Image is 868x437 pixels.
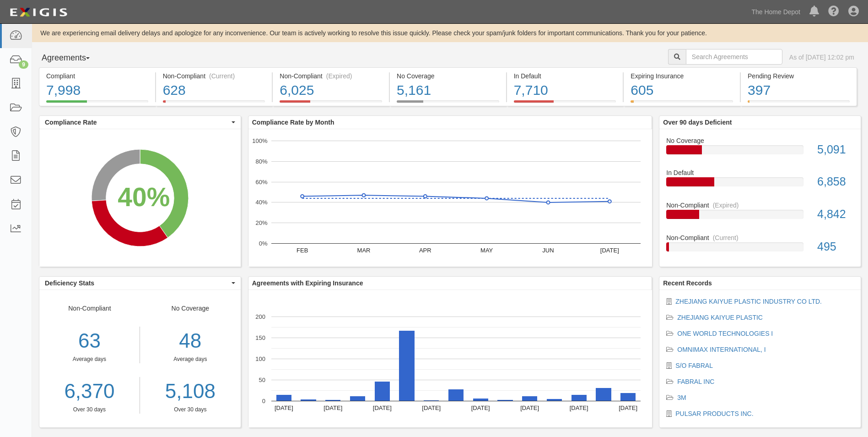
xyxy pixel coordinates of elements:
a: 5,108 [147,377,234,406]
button: Deficiency Stats [39,277,241,290]
div: 63 [39,327,140,355]
text: 0 [262,398,265,404]
div: Pending Review [748,71,850,81]
text: [DATE] [600,247,619,254]
div: 6,858 [810,174,861,190]
div: 397 [748,81,850,100]
a: OMNIMAX INTERNATIONAL, I [677,346,766,353]
div: Non-Compliant (Expired) [280,71,382,81]
div: 6,025 [280,81,382,100]
text: [DATE] [422,404,441,411]
div: Compliant [46,71,148,81]
text: 80% [255,158,267,165]
a: FABRAL INC [677,378,714,385]
text: 50 [259,377,265,383]
div: In Default [659,168,861,177]
text: MAY [480,247,493,254]
div: We are experiencing email delivery delays and apologize for any inconvenience. Our team is active... [32,28,868,38]
div: 7,710 [514,81,616,100]
span: Compliance Rate [45,118,229,127]
text: 20% [255,219,267,226]
a: ONE WORLD TECHNOLOGIES I [677,330,773,337]
text: 60% [255,178,267,185]
text: [DATE] [471,404,490,411]
button: Compliance Rate [39,116,241,129]
a: In Default7,710 [507,100,623,108]
div: Non-Compliant [659,201,861,210]
text: [DATE] [323,404,342,411]
svg: A chart. [248,290,652,427]
div: 5,091 [810,142,861,158]
div: Over 30 days [147,406,234,414]
i: Help Center - Complianz [828,6,839,17]
div: Over 30 days [39,406,140,414]
text: 200 [255,313,265,320]
div: 40% [118,179,170,216]
text: 0% [259,240,267,247]
b: Agreements with Expiring Insurance [252,279,363,287]
div: No Coverage [397,71,499,81]
div: (Expired) [713,201,739,210]
div: Average days [147,355,234,363]
a: No Coverage5,161 [390,100,506,108]
svg: A chart. [248,129,652,267]
a: Compliant7,998 [39,100,155,108]
div: 9 [19,60,28,69]
a: 6,370 [39,377,140,406]
text: 100 [255,355,265,362]
div: No Coverage [140,304,241,414]
text: [DATE] [373,404,392,411]
div: (Current) [209,71,235,81]
a: 3M [677,394,686,401]
div: Non-Compliant [659,233,861,242]
b: Over 90 days Deficient [663,119,732,126]
text: APR [419,247,431,254]
div: 605 [631,81,733,100]
div: 48 [147,327,234,355]
div: No Coverage [659,136,861,145]
input: Search Agreements [686,49,782,65]
a: Non-Compliant(Expired)6,025 [273,100,389,108]
text: 150 [255,334,265,341]
text: [DATE] [569,404,588,411]
div: (Current) [713,233,739,242]
a: Pending Review397 [741,100,857,108]
text: [DATE] [520,404,539,411]
text: JUN [542,247,554,254]
a: ZHEJIANG KAIYUE PLASTIC [677,314,763,321]
text: [DATE] [619,404,637,411]
text: 100% [252,137,268,144]
img: logo-5460c22ac91f19d4615b14bd174203de0afe785f0fc80cf4dbbc73dc1793850b.png [7,4,70,21]
a: ZHEJIANG KAIYUE PLASTIC INDUSTRY CO LTD. [675,298,822,305]
svg: A chart. [39,129,241,267]
a: Expiring Insurance605 [624,100,740,108]
a: Non-Compliant(Current)495 [666,233,854,259]
div: Expiring Insurance [631,71,733,81]
span: Deficiency Stats [45,279,229,288]
div: In Default [514,71,616,81]
text: FEB [297,247,308,254]
div: 628 [163,81,265,100]
a: No Coverage5,091 [666,136,854,169]
div: 7,998 [46,81,148,100]
a: S/O FABRAL [675,362,713,369]
b: Recent Records [663,279,712,287]
b: Compliance Rate by Month [252,119,334,126]
a: PULSAR PRODUCTS INC. [675,410,753,417]
div: (Expired) [326,71,352,81]
text: 40% [255,199,267,206]
a: Non-Compliant(Expired)4,842 [666,201,854,233]
div: 5,161 [397,81,499,100]
div: As of [DATE] 12:02 pm [789,53,854,62]
div: 495 [810,239,861,255]
button: Agreements [39,49,108,67]
text: MAR [357,247,370,254]
a: The Home Depot [747,3,805,21]
div: Non-Compliant [39,304,140,414]
a: In Default6,858 [666,168,854,201]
